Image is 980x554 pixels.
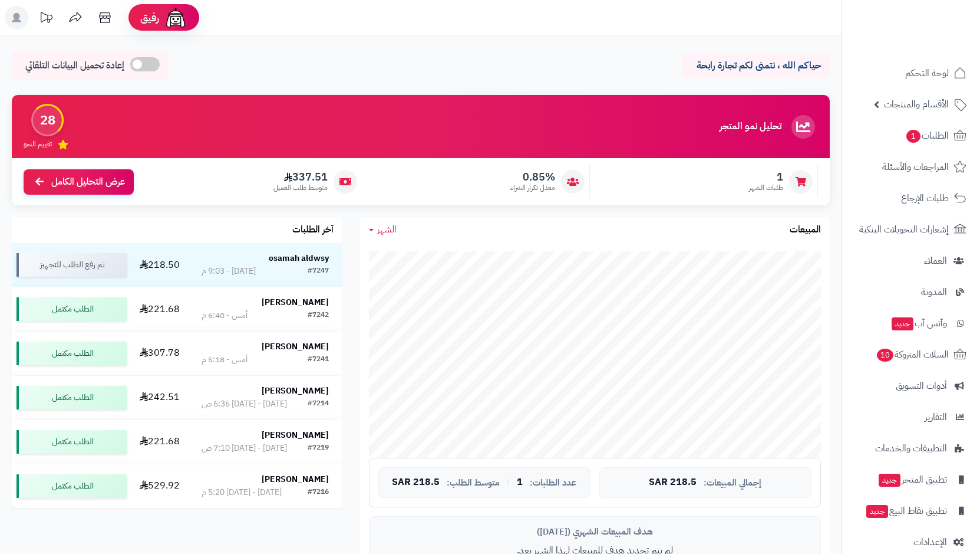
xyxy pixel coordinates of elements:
[202,487,282,499] div: [DATE] - [DATE] 5:20 م
[202,354,248,366] div: أمس - 5:18 م
[849,466,973,494] a: تطبيق المتجرجديد
[849,122,973,150] a: الطلبات1
[131,287,189,331] td: 221.68
[517,477,523,488] span: 1
[273,171,328,183] span: 337.51
[131,332,189,375] td: 307.78
[913,534,947,550] span: الإعدادات
[202,442,287,454] div: [DATE] - [DATE] 7:10 ص
[17,253,127,277] div: تم رفع الطلب للتجهيز
[921,284,947,300] span: المدونة
[905,127,949,144] span: الطلبات
[890,315,947,332] span: وآتس آب
[378,526,811,538] div: هدف المبيعات الشهري ([DATE])
[24,139,52,149] span: تقييم النمو
[849,497,973,525] a: تطبيق نقاط البيعجديد
[924,253,947,269] span: العملاء
[369,223,397,237] a: الشهر
[17,297,127,321] div: الطلب مكتمل
[308,354,329,366] div: #7241
[879,474,900,487] span: جديد
[859,221,949,238] span: إشعارات التحويلات البنكية
[447,478,500,488] span: متوسط الطلب:
[849,403,973,431] a: التقارير
[720,122,781,132] h3: تحليل نمو المتجر
[262,385,329,397] strong: [PERSON_NAME]
[905,65,949,81] span: لوحة التحكم
[877,471,947,488] span: تطبيق المتجر
[649,477,697,488] span: 218.5 SAR
[269,252,329,264] strong: osamah aldwsy
[273,183,328,193] span: متوسط طلب العميل
[896,378,947,394] span: أدوات التسويق
[308,442,329,454] div: #7219
[17,342,127,365] div: الطلب مكتمل
[849,247,973,275] a: العملاء
[704,478,761,488] span: إجمالي المبيعات:
[308,265,329,277] div: #7247
[510,171,555,183] span: 0.85%
[377,222,397,237] span: الشهر
[866,505,888,518] span: جديد
[131,376,189,419] td: 242.51
[691,59,821,73] p: حياكم الله ، نتمنى لكم تجارة رابحة
[51,175,125,189] span: عرض التحليل الكامل
[849,309,973,337] a: وآتس آبجديد
[31,6,61,32] a: تحديثات المنصة
[202,310,248,322] div: أمس - 6:40 م
[507,478,510,487] span: |
[308,487,329,499] div: #7216
[17,474,127,498] div: الطلب مكتمل
[849,372,973,400] a: أدوات التسويق
[164,6,187,29] img: ai-face.png
[530,478,576,488] span: عدد الطلبات:
[131,420,189,464] td: 221.68
[510,183,555,193] span: معدل تكرار الشراء
[849,153,973,181] a: المراجعات والأسئلة
[749,171,783,183] span: 1
[876,346,949,363] span: السلات المتروكة
[392,477,440,488] span: 218.5 SAR
[131,243,189,287] td: 218.50
[262,473,329,486] strong: [PERSON_NAME]
[17,430,127,454] div: الطلب مكتمل
[131,464,189,508] td: 529.92
[900,18,969,42] img: logo-2.png
[749,183,783,193] span: طلبات الشهر
[849,215,973,244] a: إشعارات التحويلات البنكية
[202,398,287,410] div: [DATE] - [DATE] 6:36 ص
[849,434,973,463] a: التطبيقات والخدمات
[882,159,949,175] span: المراجعات والأسئلة
[865,503,947,519] span: تطبيق نقاط البيع
[901,190,949,206] span: طلبات الإرجاع
[849,278,973,306] a: المدونة
[308,398,329,410] div: #7214
[849,340,973,369] a: السلات المتروكة10
[262,340,329,353] strong: [PERSON_NAME]
[849,59,973,87] a: لوحة التحكم
[925,409,947,425] span: التقارير
[790,225,821,235] h3: المبيعات
[892,317,913,330] span: جديد
[24,169,134,195] a: عرض التحليل الكامل
[292,225,334,235] h3: آخر الطلبات
[308,310,329,322] div: #7242
[884,96,949,113] span: الأقسام والمنتجات
[17,386,127,409] div: الطلب مكتمل
[906,129,921,143] span: 1
[876,348,894,362] span: 10
[849,184,973,212] a: طلبات الإرجاع
[262,296,329,309] strong: [PERSON_NAME]
[140,11,159,25] span: رفيق
[262,429,329,441] strong: [PERSON_NAME]
[202,265,256,277] div: [DATE] - 9:03 م
[875,440,947,457] span: التطبيقات والخدمات
[25,59,124,73] span: إعادة تحميل البيانات التلقائي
